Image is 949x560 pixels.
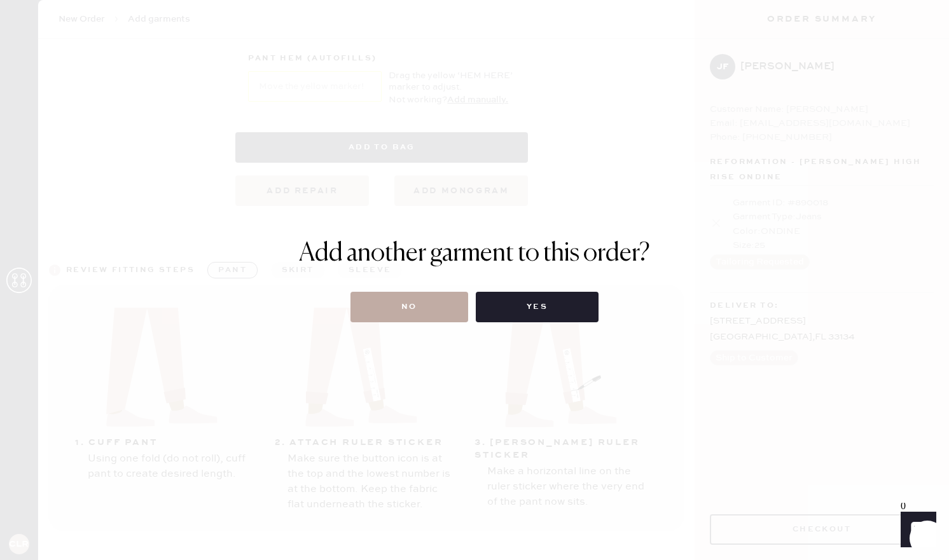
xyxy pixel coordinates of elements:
button: Yes [476,292,599,322]
button: No [350,292,468,322]
h1: Add another garment to this order? [299,238,650,269]
iframe: Front Chat [889,503,943,557]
